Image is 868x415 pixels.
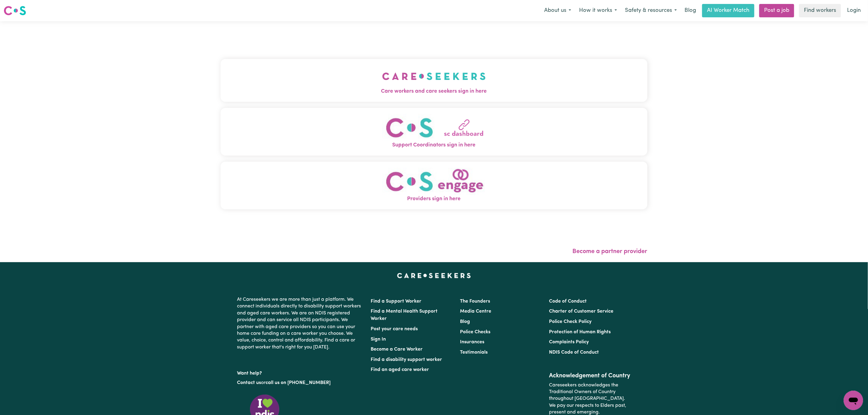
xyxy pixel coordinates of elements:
[221,141,647,149] span: Support Coordinators sign in here
[621,4,681,17] button: Safety & resources
[371,357,442,362] a: Find a disability support worker
[4,5,26,16] img: Careseekers logo
[221,195,647,203] span: Providers sign in here
[221,59,647,101] button: Care workers and care seekers sign in here
[549,340,589,345] a: Complaints Policy
[397,273,471,278] a: Careseekers home page
[540,4,575,17] button: About us
[237,368,364,377] p: Want help?
[460,299,490,304] a: The Founders
[4,4,26,18] a: Careseekers logo
[759,4,794,17] a: Post a job
[371,299,422,304] a: Find a Support Worker
[237,377,364,389] p: or
[266,380,331,385] a: call us on [PHONE_NUMBER]
[681,4,700,17] a: Blog
[460,319,470,324] a: Blog
[237,380,261,385] a: Contact us
[799,4,841,17] a: Find workers
[371,327,418,331] a: Post your care needs
[702,4,754,17] a: AI Worker Match
[549,319,592,324] a: Police Check Policy
[237,294,364,353] p: At Careseekers we are more than just a platform. We connect individuals directly to disability su...
[460,330,490,334] a: Police Checks
[573,249,647,255] a: Become a partner provider
[221,108,647,156] button: Support Coordinators sign in here
[371,347,423,352] a: Become a Care Worker
[843,4,864,17] a: Login
[844,391,863,410] iframe: Button to launch messaging window, conversation in progress
[371,337,386,342] a: Sign In
[549,309,613,314] a: Charter of Customer Service
[549,299,587,304] a: Code of Conduct
[460,340,484,345] a: Insurances
[460,350,488,355] a: Testimonials
[371,309,438,321] a: Find a Mental Health Support Worker
[371,367,429,372] a: Find an aged care worker
[575,4,621,17] button: How it works
[549,350,599,355] a: NDIS Code of Conduct
[221,162,647,209] button: Providers sign in here
[549,372,631,379] h2: Acknowledgement of Country
[549,330,611,334] a: Protection of Human Rights
[460,309,491,314] a: Media Centre
[221,87,647,95] span: Care workers and care seekers sign in here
